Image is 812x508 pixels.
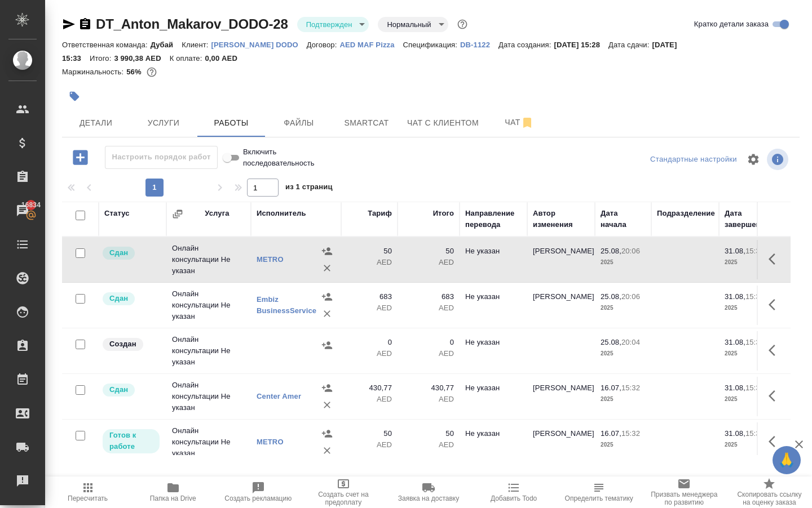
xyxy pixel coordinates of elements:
[78,17,92,31] button: Скопировать ссылку
[62,84,87,109] button: Добавить тэг
[101,246,161,261] div: Менеджер проверил работу исполнителя, передает ее на следующий этап
[166,374,251,419] td: Онлайн консультации Не указан
[403,382,454,394] p: 430,77
[762,428,789,455] button: Здесь прячутся важные кнопки
[403,348,454,359] p: AED
[303,20,356,29] button: Подтвержден
[257,295,316,315] a: Embiz BusinessService
[745,429,764,438] p: 15:33
[339,41,403,49] p: AED MAF Pizza
[725,348,770,359] p: 2025
[319,380,336,396] button: Назначить
[109,247,128,259] p: Сдан
[403,41,460,49] p: Спецификация:
[109,430,153,452] p: Готов к работе
[725,302,770,314] p: 2025
[205,208,229,219] div: Услуга
[368,208,392,219] div: Тариф
[403,428,454,439] p: 50
[257,438,284,446] a: METRO
[211,41,307,49] p: [PERSON_NAME] DODO
[725,208,770,230] div: Дата завершения
[601,247,621,255] p: 25.08,
[601,439,646,451] p: 2025
[3,197,42,225] a: 16834
[319,337,336,354] button: Назначить
[182,41,211,49] p: Клиент:
[347,337,392,348] p: 0
[319,305,336,322] button: Удалить
[725,439,770,451] p: 2025
[533,208,589,230] div: Автор изменения
[601,429,621,438] p: 16.07,
[762,382,789,409] button: Здесь прячутся важные кнопки
[347,257,392,268] p: AED
[527,422,595,462] td: [PERSON_NAME]
[403,337,454,348] p: 0
[272,116,326,130] span: Файлы
[386,476,471,508] button: Заявка на доставку
[101,382,161,398] div: Менеджер проверил работу исполнителя, передает ее на следующий этап
[725,292,745,301] p: 31.08,
[491,494,537,502] span: Добавить Todo
[319,442,336,459] button: Удалить
[104,208,130,219] div: Статус
[725,257,770,268] p: 2025
[642,476,727,508] button: Призвать менеджера по развитию
[319,243,336,260] button: Назначить
[319,396,336,413] button: Удалить
[378,17,448,32] div: Подтвержден
[403,439,454,451] p: AED
[69,116,123,130] span: Детали
[205,54,245,63] p: 0,00 AED
[455,17,470,32] button: Доп статусы указывают на важность/срочность заказа
[403,246,454,257] p: 50
[527,240,595,279] td: [PERSON_NAME]
[383,20,434,29] button: Нормальный
[762,337,789,364] button: Здесь прячутся важные кнопки
[339,39,403,49] a: AED MAF Pizza
[647,151,740,168] div: split button
[339,116,394,130] span: Smartcat
[285,180,333,197] span: из 1 страниц
[601,257,646,268] p: 2025
[621,292,640,301] p: 20:06
[347,428,392,439] p: 50
[403,257,454,268] p: AED
[166,237,251,282] td: Онлайн консультации Не указан
[621,429,640,438] p: 15:32
[347,439,392,451] p: AED
[460,41,498,49] p: DB-1122
[725,394,770,405] p: 2025
[725,338,745,346] p: 31.08,
[621,384,640,392] p: 15:32
[257,392,301,400] a: Center Amer
[403,291,454,302] p: 683
[166,328,251,373] td: Онлайн консультации Не указан
[307,491,379,506] span: Создать счет на предоплату
[347,246,392,257] p: 50
[648,491,720,506] span: Призвать менеджера по развитию
[68,494,108,502] span: Пересчитать
[224,494,292,502] span: Создать рекламацию
[601,384,621,392] p: 16.07,
[407,116,479,130] span: Чат с клиентом
[301,476,386,508] button: Создать счет на предоплату
[745,247,764,255] p: 15:33
[460,286,527,325] td: Не указан
[101,337,161,352] div: Заказ еще не согласован с клиентом, искать исполнителей рано
[471,476,557,508] button: Добавить Todo
[136,116,191,130] span: Услуги
[319,288,336,305] button: Назначить
[601,338,621,346] p: 25.08,
[725,247,745,255] p: 31.08,
[767,149,791,170] span: Посмотреть информацию
[403,302,454,314] p: AED
[601,208,646,230] div: Дата начала
[745,338,764,346] p: 15:33
[211,39,307,49] a: [PERSON_NAME] DODO
[90,54,114,63] p: Итого:
[101,291,161,306] div: Менеджер проверил работу исполнителя, передает ее на следующий этап
[773,446,801,474] button: 🙏
[777,448,796,472] span: 🙏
